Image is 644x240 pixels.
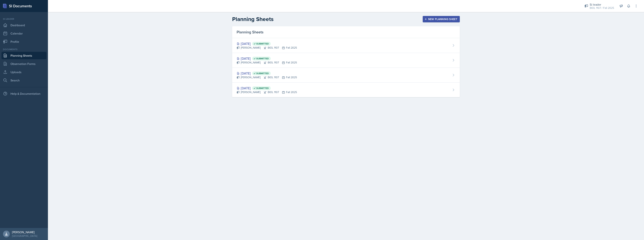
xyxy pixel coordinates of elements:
div: [PERSON_NAME] BIOL 1107 Fall 2025 [237,61,297,65]
a: Planning Sheets [1,52,46,59]
div: [DATE] [237,71,297,76]
div: Si leader [1,17,46,21]
a: [DATE] Submitted [PERSON_NAME]BIOL 1107Fall 2025 [232,83,460,97]
div: Planning Sheets [232,26,460,38]
div: Si leader [590,2,614,7]
span: Submitted [256,87,269,90]
a: Dashboard [1,21,46,29]
a: Profile [1,38,46,45]
div: [DATE] [237,56,297,61]
h2: Planning Sheets [232,16,274,23]
div: Help & Documentation [1,90,46,97]
span: Submitted [256,57,269,60]
span: Submitted [256,42,269,45]
div: [GEOGRAPHIC_DATA] [12,234,37,238]
div: [PERSON_NAME] BIOL 1107 Fall 2025 [237,46,297,50]
a: [DATE] Submitted [PERSON_NAME]BIOL 1107Fall 2025 [232,68,460,83]
a: [DATE] Submitted [PERSON_NAME]BIOL 1107Fall 2025 [232,53,460,68]
a: Uploads [1,68,46,76]
a: Search [1,77,46,84]
button: New Planning Sheet [423,16,460,22]
div: BIOL 1107 / Fall 2025 [590,6,614,10]
div: Documents [1,48,46,51]
div: [DATE] [237,86,297,91]
a: [DATE] Submitted [PERSON_NAME]BIOL 1107Fall 2025 [232,38,460,53]
div: [PERSON_NAME] BIOL 1107 Fall 2025 [237,90,297,94]
a: Observation Forms [1,60,46,68]
span: Submitted [256,72,269,75]
a: Calendar [1,30,46,37]
div: [PERSON_NAME] [12,230,37,234]
div: [DATE] [237,41,297,46]
div: New Planning Sheet [425,18,457,21]
div: [PERSON_NAME] BIOL 1107 Fall 2025 [237,75,297,79]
